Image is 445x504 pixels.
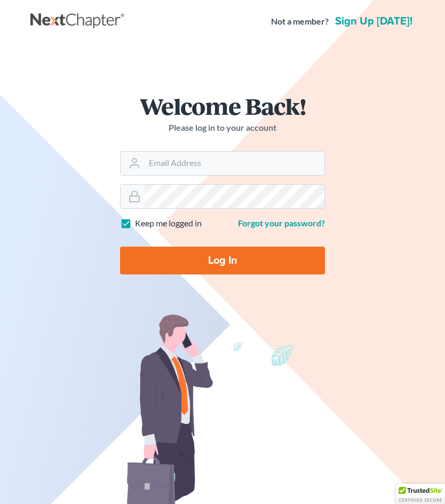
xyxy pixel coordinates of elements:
strong: Not a member? [271,15,329,28]
p: Please log in to your account [120,122,325,134]
h1: Welcome Back! [120,94,325,117]
a: Sign up [DATE]! [333,16,415,27]
input: Email Address [145,152,324,175]
a: Forgot your password? [238,218,325,228]
div: TrustedSite Certified [396,484,445,504]
label: Keep me logged in [135,217,202,230]
input: Log In [120,247,325,274]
